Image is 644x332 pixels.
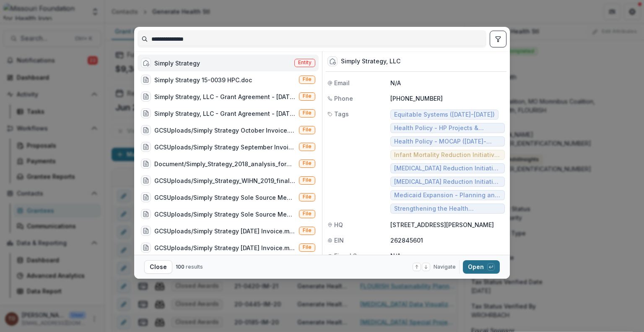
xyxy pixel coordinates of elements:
span: Tags [334,110,349,118]
div: GCSUploads/Simply Strategy [DATE] Invoice.msg [154,227,296,235]
span: File [303,144,312,149]
div: Document/Simply_Strategy_2018_analysis_form_11-26_ver_2.doc [154,159,296,168]
span: File [303,160,312,166]
div: GCSUploads/Simply Strategy September Invoice.msg [154,143,296,152]
button: toggle filters [490,31,506,47]
div: Simply Strategy 15-0039 HPC.doc [154,76,252,84]
span: Health Policy - MOCAP ([DATE]-[DATE]) [394,138,501,145]
span: [MEDICAL_DATA] Reduction Initiative - Infrastructure Support ([DATE]-[DATE]) [394,165,501,172]
span: Medicaid Expansion - Planning and Analysis ([DATE]-[DATE]) [394,192,501,199]
p: N/A [390,251,505,260]
span: File [303,76,312,82]
div: GCSUploads/Simply Strategy Sole Source Memo_ver_1.docx [154,210,296,219]
button: Open [463,260,500,274]
p: N/A [390,78,505,87]
span: File [303,93,312,99]
span: Email [334,78,350,87]
span: results [186,264,203,270]
p: [PHONE_NUMBER] [390,94,505,103]
div: GCSUploads/Simply Strategy Sole Source Memo.docx [154,193,296,202]
p: 262845601 [390,236,505,245]
span: HQ [334,220,343,229]
span: Equitable Systems ([DATE]-[DATE]) [394,111,495,118]
span: Navigate [434,263,456,271]
div: Simply Strategy [154,59,200,68]
div: Simply Strategy, LLC - Grant Agreement - [DATE].pdf [154,109,296,118]
div: GCSUploads/Simply Strategy October Invoice.msg [154,126,296,135]
p: [STREET_ADDRESS][PERSON_NAME] [390,220,505,229]
span: File [303,177,312,183]
span: Strengthening the Health Landscape ([DATE]-[DATE]) - [US_STATE] Capture (MOCAP) [394,205,501,212]
span: File [303,211,312,217]
div: Simply Strategy, LLC [341,58,400,65]
div: GCSUploads/Simply Strategy [DATE] Invoice.msg [154,243,296,252]
button: Close [144,260,172,274]
span: Entity [298,60,312,65]
span: File [303,127,312,133]
span: File [303,227,312,233]
span: Phone [334,94,353,103]
span: File [303,244,312,250]
span: Infant Mortality Reduction Initiative - Communication Strategies [394,152,501,159]
div: GCSUploads/Simply_Strategy_WIHN_2019_final_ver_1.doc [154,176,296,185]
span: File [303,110,312,116]
span: File [303,194,312,200]
span: Fiscal Sponsor [334,251,377,260]
span: 100 [176,264,184,270]
span: EIN [334,236,344,245]
span: [MEDICAL_DATA] Reduction Initiative - Maternal & Infant Landscape ([DATE]-[DATE]) [394,178,501,186]
div: Simply Strategy, LLC - Grant Agreement - [DATE].pdf [154,92,296,101]
span: Health Policy - HP Projects & Research (2013-2015) [394,125,501,132]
